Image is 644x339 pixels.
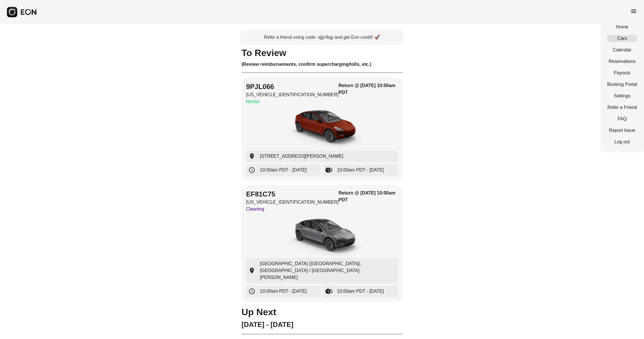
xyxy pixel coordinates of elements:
[607,138,637,145] a: Log out
[241,309,402,315] h1: Up Next
[246,206,339,213] p: Cleaning
[607,70,637,76] a: Payouts
[339,82,398,96] h3: Return @ [DATE] 10:00am PDT
[248,167,255,174] span: schedule
[607,81,637,88] a: Booking Portal
[241,185,402,302] button: EF81C75[US_VEHICLE_IDENTIFICATION_NUMBER]CleaningReturn @ [DATE] 10:00am PDTcar[GEOGRAPHIC_DATA] ...
[607,127,637,134] a: Report Issue
[246,82,339,91] h2: 9PJL066
[279,107,365,151] img: car
[630,8,637,15] span: menu
[241,78,402,180] button: 9PJL066[US_VEHICLE_IDENTIFICATION_NUMBER]RentalReturn @ [DATE] 10:00am PDTcar[STREET_ADDRESS][PER...
[241,49,402,56] h1: To Review
[339,190,398,203] h3: Return @ [DATE] 10:00am PDT
[279,215,365,258] img: car
[260,260,396,281] span: [GEOGRAPHIC_DATA] ([GEOGRAPHIC_DATA]), [GEOGRAPHIC_DATA] / [GEOGRAPHIC_DATA][PERSON_NAME]
[607,24,637,30] a: Home
[248,267,255,274] span: location_on
[246,199,339,206] p: [US_VEHICLE_IDENTIFICATION_NUMBER]
[337,167,384,174] span: 10:00am PDT - [DATE]
[325,288,332,295] span: browse_gallery
[260,153,343,160] span: [STREET_ADDRESS][PERSON_NAME]
[260,288,307,295] span: 10:00am PDT - [DATE]
[607,93,637,99] a: Settings
[248,288,255,295] span: schedule
[607,58,637,65] a: Reservations
[607,47,637,53] a: Calendar
[248,153,255,160] span: location_on
[607,115,637,122] a: FAQ
[607,104,637,111] a: Refer a Friend
[241,61,402,68] h3: (Review reimbursements, confirm supercharging/tolls, etc.)
[246,98,339,105] p: Rental
[241,320,402,329] h2: [DATE] - [DATE]
[607,35,637,42] a: Cars
[260,167,307,174] span: 10:00am PDT - [DATE]
[325,167,332,174] span: browse_gallery
[246,91,339,98] p: [US_VEHICLE_IDENTIFICATION_NUMBER]
[241,31,402,44] a: Refer a friend using code: sjjjc9qg and get Eon credit! 🚀
[246,190,339,199] h2: EF81C75
[337,288,384,295] span: 10:00am PDT - [DATE]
